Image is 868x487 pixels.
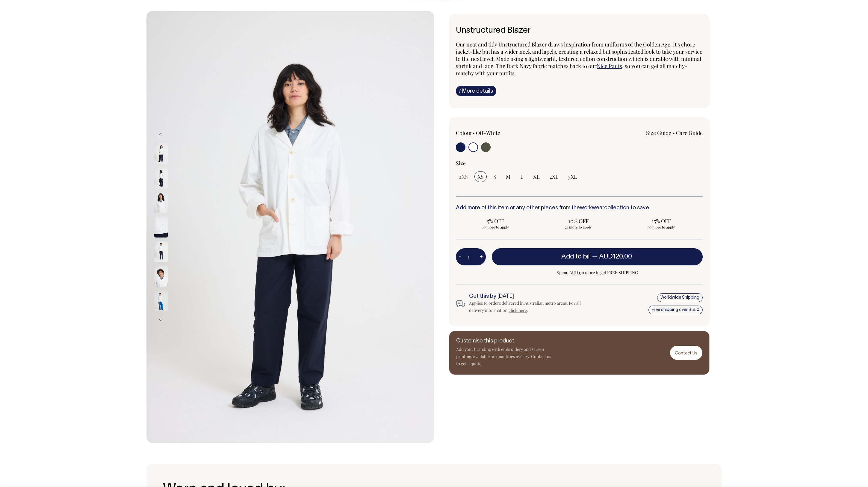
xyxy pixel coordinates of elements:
span: Our neat and tidy Unstructured Blazer draws inspiration from uniforms of the Golden Age. It's cho... [456,41,702,70]
span: 10 more to apply [459,225,532,229]
span: Add to bill [561,254,591,260]
input: 2XS [456,171,471,182]
span: XL [533,173,540,180]
span: • [472,129,475,136]
span: Spend AUD350 more to get FREE SHIPPING [492,269,703,276]
span: S [493,173,496,180]
span: M [506,173,511,180]
span: L [520,173,524,180]
span: 2XS [459,173,468,180]
input: S [490,171,499,182]
img: off-white [154,192,168,213]
span: 2XL [549,173,559,180]
input: M [503,171,514,182]
div: Applies to orders delivered in Australian metro areas. For all delivery information, . [469,300,591,314]
span: — [592,254,633,260]
div: Size [456,160,703,167]
span: 5% OFF [459,217,532,225]
span: • [672,129,675,136]
img: off-white [154,266,168,287]
button: Previous [156,127,165,141]
h6: Add more of this item or any other pieces from the collection to save [456,205,703,211]
a: iMore details [456,86,496,96]
button: Next [156,313,165,327]
input: 10% OFF 25 more to apply [539,216,618,231]
h6: Unstructured Blazer [456,26,703,35]
input: 15% OFF 50 more to apply [621,216,701,231]
a: workwear [580,205,604,211]
span: AUD120.00 [599,254,632,260]
span: 3XL [568,173,577,180]
span: , so you can get all matchy-matchy with your outfits. [456,62,687,77]
input: 2XL [546,171,562,182]
img: off-white [154,167,168,188]
input: XS [474,171,487,182]
button: + [477,251,486,263]
input: 5% OFF 10 more to apply [456,216,535,231]
button: - [456,251,464,263]
p: Add your branding with embroidery and screen printing, available on quantities over 25. Contact u... [456,346,552,367]
h6: Customise this product [456,338,552,344]
label: Off-White [476,129,500,136]
a: click here [509,307,527,313]
img: off-white [146,11,434,443]
h6: Get this by [DATE] [469,294,591,300]
img: off-white [154,241,168,262]
img: off-white [154,143,168,164]
img: off-white [154,290,168,311]
span: XS [477,173,484,180]
input: XL [530,171,543,182]
a: Size Guide [646,129,671,136]
span: 25 more to apply [542,225,615,229]
span: 15% OFF [624,217,698,225]
a: Contact Us [670,346,702,360]
span: 10% OFF [542,217,615,225]
input: 3XL [565,171,580,182]
div: Colour [456,129,555,136]
img: off-white [154,217,168,238]
span: 50 more to apply [624,225,698,229]
span: i [459,88,461,94]
a: Care Guide [676,129,703,136]
input: L [517,171,527,182]
a: Nice Pants [597,62,622,70]
button: Add to bill —AUD120.00 [492,248,703,265]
